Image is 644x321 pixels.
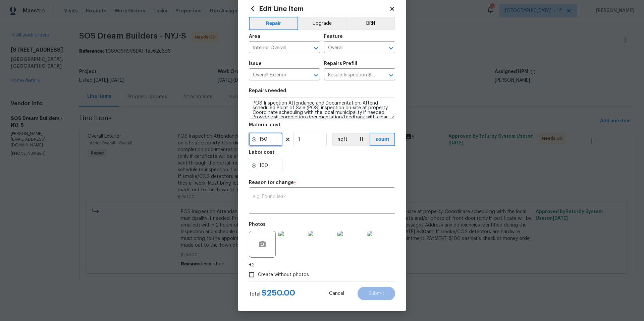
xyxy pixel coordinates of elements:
span: $ 250.00 [262,289,295,297]
span: +2 [249,262,255,268]
h5: Photos [249,222,266,227]
button: ft [353,133,370,146]
h5: Feature [324,34,343,39]
h5: Issue [249,61,262,66]
textarea: POS Inspection Attendance and Documentation: Attend scheduled Point of Sale (POS) inspection on-s... [249,97,395,119]
button: Open [311,71,321,80]
button: Cancel [318,287,355,300]
div: Total [249,290,295,298]
button: Repair [249,17,298,30]
button: Open [386,71,396,80]
h5: Labor cost [249,150,274,155]
button: BRN [346,17,395,30]
h5: Repairs Prefill [324,61,357,66]
button: Submit [358,287,395,300]
button: Open [311,44,321,53]
button: count [370,133,395,146]
button: sqft [332,133,353,146]
button: Open [386,44,396,53]
h5: Area [249,34,260,39]
h2: Edit Line Item [249,5,389,12]
h5: Repairs needed [249,88,286,93]
span: Create without photos [258,271,309,278]
button: Upgrade [298,17,346,30]
span: Cancel [329,291,344,296]
h5: Material cost [249,123,280,127]
h5: Reason for change [249,180,294,185]
span: Submit [368,291,384,296]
